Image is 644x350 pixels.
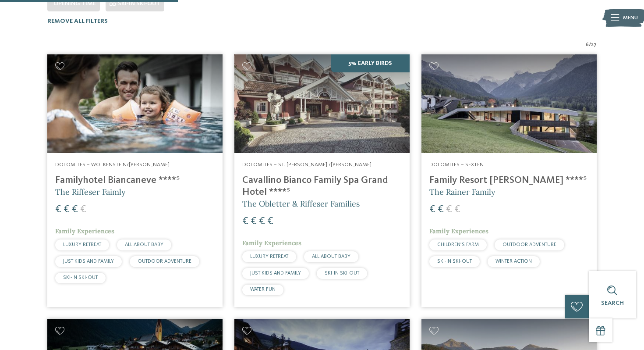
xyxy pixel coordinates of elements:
[64,204,70,215] span: €
[250,271,301,276] span: JUST KIDS AND FAMILY
[437,242,479,247] span: CHILDREN’S FARM
[429,187,495,197] span: The Rainer Family
[429,227,488,235] span: Family Experiences
[438,204,444,215] span: €
[80,204,86,215] span: €
[454,204,460,215] span: €
[242,216,248,227] span: €
[242,239,301,247] span: Family Experiences
[312,254,350,259] span: ALL ABOUT BABY
[125,242,163,247] span: ALL ABOUT BABY
[53,0,96,7] span: Opening time
[55,187,126,197] span: The Riffeser Faimly
[250,254,288,259] span: LUXURY RETREAT
[586,41,589,49] span: 6
[55,162,170,168] span: Dolomites – Wolkenstein/[PERSON_NAME]
[63,242,101,247] span: LUXURY RETREAT
[72,204,78,215] span: €
[437,259,472,264] span: SKI-IN SKI-OUT
[429,162,484,168] span: Dolomites – Sexten
[251,216,257,227] span: €
[267,216,273,227] span: €
[242,175,402,198] h4: Cavallino Bianco Family Spa Grand Hotel ****ˢ
[234,54,410,307] a: Looking for family hotels? Find the best ones here! 5% Early Birds Dolomites – St. [PERSON_NAME] ...
[118,0,160,7] span: SKI-IN SKI-OUT
[47,18,108,24] span: Remove all filters
[259,216,265,227] span: €
[63,259,114,264] span: JUST KIDS AND FAMILY
[446,204,452,215] span: €
[47,54,223,307] a: Looking for family hotels? Find the best ones here! Dolomites – Wolkenstein/[PERSON_NAME] Familyh...
[502,242,556,247] span: OUTDOOR ADVENTURE
[55,227,114,235] span: Family Experiences
[55,204,61,215] span: €
[421,54,597,153] img: Family Resort Rainer ****ˢ
[234,54,410,153] img: Family Spa Grand Hotel Cavallino Bianco ****ˢ
[589,41,591,49] span: /
[429,204,435,215] span: €
[242,199,360,209] span: The Obletter & Riffeser Families
[138,259,191,264] span: OUTDOOR ADVENTURE
[250,287,276,292] span: WATER FUN
[47,54,223,153] img: Looking for family hotels? Find the best ones here!
[495,259,532,264] span: WINTER ACTION
[63,275,98,280] span: SKI-IN SKI-OUT
[421,54,597,307] a: Looking for family hotels? Find the best ones here! Dolomites – Sexten Family Resort [PERSON_NAME...
[55,175,215,186] h4: Familyhotel Biancaneve ****ˢ
[242,162,372,168] span: Dolomites – St. [PERSON_NAME] /[PERSON_NAME]
[325,271,359,276] span: SKI-IN SKI-OUT
[591,41,597,49] span: 27
[429,175,589,186] h4: Family Resort [PERSON_NAME] ****ˢ
[601,300,624,306] span: Search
